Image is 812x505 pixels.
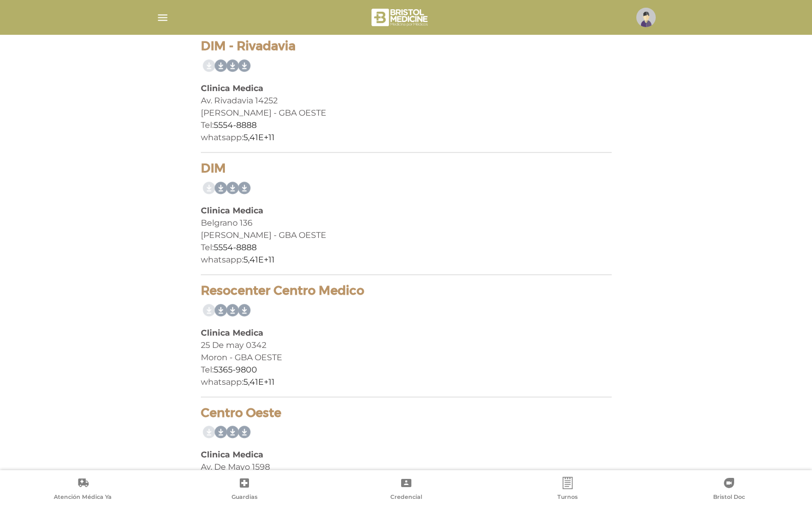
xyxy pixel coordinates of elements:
[201,254,612,266] div: whatsapp:
[214,120,257,130] a: 5554-8888
[201,95,612,107] div: Av. Rivadavia 14252
[201,39,612,54] h4: DIM - Rivadavia
[201,229,612,241] div: [PERSON_NAME] - GBA OESTE
[214,243,257,252] a: 5554-8888
[201,119,612,131] div: Tel:
[487,477,648,503] a: Turnos
[557,493,578,502] span: Turnos
[649,477,810,503] a: Bristol Doc
[201,406,612,421] h4: Centro Oeste
[54,493,112,502] span: Atención Médica Ya
[201,217,612,229] div: Belgrano 136
[201,206,263,215] b: Clinica Medica
[325,477,487,503] a: Credencial
[201,376,612,388] div: whatsapp:
[201,107,612,119] div: [PERSON_NAME] - GBA OESTE
[370,5,431,30] img: bristol-medicine-blanco.png
[163,477,325,503] a: Guardias
[201,131,612,144] div: whatsapp:
[201,283,612,298] h4: Resocenter Centro Medico
[201,450,263,459] b: Clinica Medica
[713,493,745,502] span: Bristol Doc
[201,161,612,176] h4: DIM
[243,133,275,142] a: 5,41E+11
[201,241,612,254] div: Tel:
[201,328,263,338] b: Clinica Medica
[232,493,258,502] span: Guardias
[243,377,275,387] a: 5,41E+11
[201,352,612,364] div: Moron - GBA OESTE
[2,477,163,503] a: Atención Médica Ya
[201,339,612,352] div: 25 De may 0342
[201,461,612,473] div: Av. De Mayo 1598
[201,364,612,376] div: Tel:
[636,8,656,27] img: profile-placeholder.svg
[201,83,263,93] b: Clinica Medica
[390,493,422,502] span: Credencial
[214,365,257,375] a: 5365-9800
[243,255,275,265] a: 5,41E+11
[156,11,169,24] img: Cober_menu-lines-white.svg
